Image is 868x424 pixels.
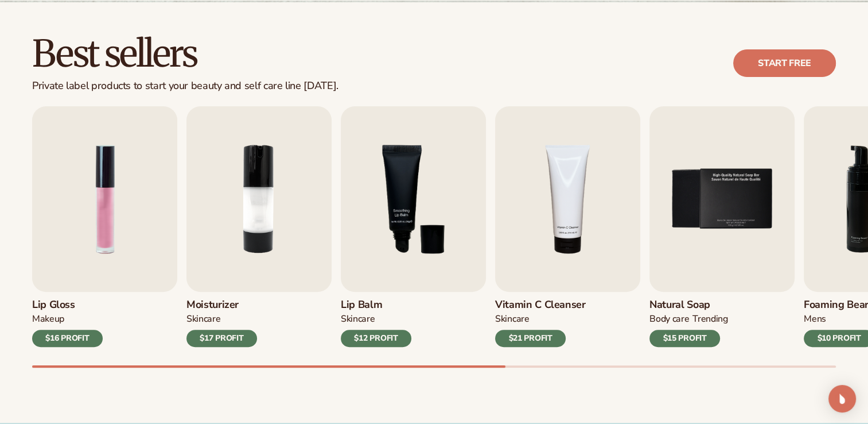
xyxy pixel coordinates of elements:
[32,299,103,311] h3: Lip Gloss
[828,385,856,413] div: Open Intercom Messenger
[341,106,486,347] a: 3 / 9
[186,313,220,325] div: SKINCARE
[341,299,411,311] h3: Lip Balm
[186,330,257,347] div: $17 PROFIT
[495,106,640,347] a: 4 / 9
[804,313,826,325] div: mens
[733,49,836,77] a: Start free
[32,330,103,347] div: $16 PROFIT
[32,313,64,325] div: MAKEUP
[692,313,727,325] div: TRENDING
[186,299,257,311] h3: Moisturizer
[495,299,586,311] h3: Vitamin C Cleanser
[649,106,795,347] a: 5 / 9
[649,313,689,325] div: BODY Care
[32,80,338,92] div: Private label products to start your beauty and self care line [DATE].
[341,330,411,347] div: $12 PROFIT
[495,330,566,347] div: $21 PROFIT
[341,313,375,325] div: SKINCARE
[32,34,338,73] h2: Best sellers
[649,299,728,311] h3: Natural Soap
[649,330,720,347] div: $15 PROFIT
[186,106,332,347] a: 2 / 9
[495,313,529,325] div: Skincare
[32,106,177,347] a: 1 / 9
